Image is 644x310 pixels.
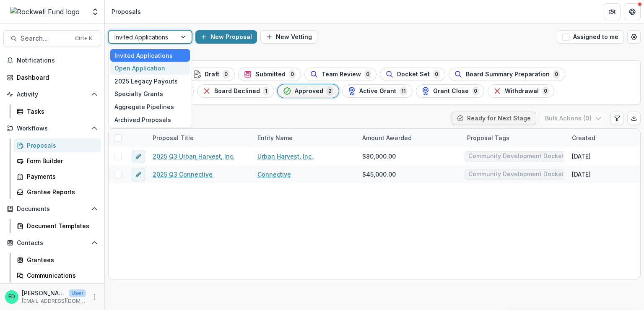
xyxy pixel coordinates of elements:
[357,133,417,142] div: Amount Awarded
[572,170,591,179] div: [DATE]
[357,129,462,147] div: Amount Awarded
[433,88,469,95] span: Grant Close
[13,219,101,233] a: Document Templates
[304,68,377,81] button: Team Review0
[3,236,101,250] button: Open Contacts
[132,168,145,181] button: edit
[252,129,357,147] div: Entity Name
[462,129,567,147] div: Proposal Tags
[252,133,298,142] div: Entity Name
[10,7,80,17] img: Rockwell Fund logo
[110,100,190,113] div: Aggregate Pipelines
[205,71,219,78] span: Draft
[3,54,101,67] button: Notifications
[110,75,190,88] div: 2025 Legacy Payouts
[610,112,624,125] button: Edit table settings
[27,188,94,196] div: Grantee Reports
[13,253,101,267] a: Grantees
[3,122,101,135] button: Open Workflows
[3,30,101,47] button: Search...
[604,3,621,20] button: Partners
[223,70,229,79] span: 0
[89,3,101,20] button: Open entity switcher
[3,202,101,216] button: Open Documents
[69,289,86,297] p: User
[89,292,99,302] button: More
[13,169,101,183] a: Payments
[627,30,641,44] button: Open table manager
[263,86,269,96] span: 1
[17,206,88,213] span: Documents
[108,5,144,18] nav: breadcrumb
[13,154,101,168] a: Form Builder
[22,289,65,297] p: [PERSON_NAME]
[17,125,88,132] span: Workflows
[380,68,445,81] button: Docket Set0
[342,84,413,98] button: Active Grant11
[416,84,484,98] button: Grant Close0
[17,240,88,247] span: Contacts
[27,271,94,280] div: Communications
[362,170,396,179] span: $45,000.00
[238,68,301,81] button: Submitted0
[17,73,94,82] div: Dashboard
[452,112,536,125] button: Ready for Next Stage
[195,30,257,44] button: New Proposal
[8,294,15,300] div: Estevan D. Delgado
[27,107,94,116] div: Tasks
[362,152,396,161] span: $80,000.00
[627,112,641,125] button: Export table data
[110,88,190,101] div: Specialty Grants
[557,30,624,44] button: Assigned to me
[624,3,641,20] button: Get Help
[187,68,235,81] button: Draft0
[433,70,440,79] span: 0
[295,88,323,95] span: Approved
[359,88,396,95] span: Active Grant
[462,133,514,142] div: Proposal Tags
[148,133,199,142] div: Proposal Title
[153,152,235,161] a: 2025 Q3 Urban Harvest, Inc.
[572,152,591,161] div: [DATE]
[148,129,252,147] div: Proposal Title
[3,88,101,101] button: Open Activity
[13,268,101,282] a: Communications
[397,71,430,78] span: Docket Set
[153,170,213,179] a: 2025 Q3 Connective
[505,88,539,95] span: Withdrawal
[3,70,101,84] a: Dashboard
[197,84,274,98] button: Board Declined1
[21,34,70,42] span: Search...
[400,86,407,96] span: 11
[364,70,371,79] span: 0
[472,86,479,96] span: 0
[260,30,317,44] button: New Vetting
[27,156,94,165] div: Form Builder
[22,297,86,305] p: [EMAIL_ADDRESS][DOMAIN_NAME]
[449,68,565,81] button: Board Summary Preparation0
[289,70,296,79] span: 0
[27,172,94,181] div: Payments
[542,86,549,96] span: 0
[13,185,101,199] a: Grantee Reports
[13,104,101,118] a: Tasks
[466,71,550,78] span: Board Summary Preparation
[13,138,101,152] a: Proposals
[257,170,291,179] a: Connective
[257,152,313,161] a: Urban Harvest, Inc.
[73,34,94,43] div: Ctrl + K
[553,70,560,79] span: 0
[27,141,94,150] div: Proposals
[132,150,145,163] button: edit
[112,7,141,16] div: Proposals
[110,113,190,126] div: Archived Proposals
[17,57,98,64] span: Notifications
[488,84,554,98] button: Withdrawal0
[322,71,361,78] span: Team Review
[540,112,607,125] button: Bulk Actions (0)
[27,221,94,230] div: Document Templates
